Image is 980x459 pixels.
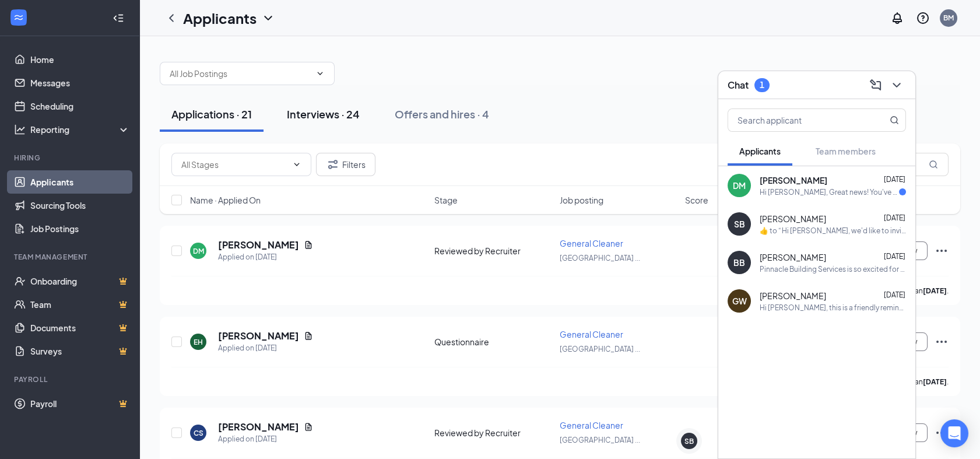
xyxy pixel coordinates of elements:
div: DM [733,180,746,191]
div: Hi [PERSON_NAME], this is a friendly reminder. To move forward with your application for General ... [760,303,906,313]
div: Hiring [14,153,128,163]
div: 1 [760,80,764,90]
span: [GEOGRAPHIC_DATA] ... [560,254,640,262]
span: Team members [816,146,876,156]
button: ComposeMessage [866,76,885,94]
div: Payroll [14,374,128,384]
b: [DATE] [923,286,947,295]
input: Search applicant [728,109,866,131]
div: Pinnacle Building Services is so excited for you to join our team! Do you know anyone else who mi... [760,264,906,274]
a: Sourcing Tools [30,194,130,217]
div: Reporting [30,124,131,135]
span: General Cleaner [560,420,623,430]
span: General Cleaner [560,329,623,339]
span: [PERSON_NAME] [760,213,826,225]
div: Open Intercom Messenger [940,419,968,447]
b: [DATE] [923,377,947,386]
span: [GEOGRAPHIC_DATA] ... [560,345,640,353]
button: ChevronDown [887,76,906,94]
input: All Stages [181,158,287,171]
div: CS [194,428,203,438]
span: Score [685,194,708,206]
div: EH [194,337,203,347]
h3: Chat [728,79,749,92]
svg: ChevronDown [261,11,275,25]
span: Applicants [739,146,781,156]
span: [GEOGRAPHIC_DATA] ... [560,436,640,444]
svg: Analysis [14,124,26,135]
a: Applicants [30,170,130,194]
a: Messages [30,71,130,94]
div: ​👍​ to “ Hi [PERSON_NAME], we'd like to invite you to a phone interview with Pinnacle Building Se... [760,226,906,236]
div: Applied on [DATE] [218,342,313,354]
div: Questionnaire [434,336,553,348]
svg: ChevronDown [315,69,325,78]
h5: [PERSON_NAME] [218,239,299,251]
a: SurveysCrown [30,339,130,363]
div: SB [684,436,694,446]
svg: ChevronDown [890,78,904,92]
svg: MagnifyingGlass [890,115,899,125]
span: [PERSON_NAME] [760,174,827,186]
a: PayrollCrown [30,392,130,415]
input: All Job Postings [170,67,311,80]
span: Name · Applied On [190,194,261,206]
span: Job posting [560,194,603,206]
div: Reviewed by Recruiter [434,427,553,439]
svg: ChevronDown [292,160,301,169]
div: SB [734,218,745,230]
h1: Applicants [183,8,257,28]
svg: Document [304,422,313,432]
svg: WorkstreamLogo [13,12,24,23]
svg: MagnifyingGlass [929,160,938,169]
h5: [PERSON_NAME] [218,421,299,433]
span: [DATE] [884,213,905,222]
div: Applied on [DATE] [218,433,313,445]
div: Reviewed by Recruiter [434,245,553,257]
a: DocumentsCrown [30,316,130,339]
a: OnboardingCrown [30,269,130,293]
svg: Notifications [890,11,904,25]
svg: ChevronLeft [164,11,178,25]
a: Home [30,48,130,71]
button: Filter Filters [316,153,375,176]
div: BM [943,13,954,23]
span: [DATE] [884,252,905,261]
svg: Ellipses [935,335,949,349]
span: [DATE] [884,175,905,184]
span: [DATE] [884,290,905,299]
a: TeamCrown [30,293,130,316]
div: DM [193,246,204,256]
svg: Ellipses [935,426,949,440]
div: BB [733,257,745,268]
svg: ComposeMessage [869,78,883,92]
span: [PERSON_NAME] [760,290,826,302]
svg: Document [304,331,313,341]
svg: Collapse [113,12,124,24]
svg: Document [304,240,313,250]
span: Stage [434,194,458,206]
a: Scheduling [30,94,130,118]
h5: [PERSON_NAME] [218,330,299,342]
span: General Cleaner [560,238,623,248]
div: Applied on [DATE] [218,251,313,263]
svg: Ellipses [935,244,949,258]
div: Hi [PERSON_NAME], Great news! You've moved on to the next stage of the application. We have a few... [760,187,899,197]
svg: QuestionInfo [916,11,930,25]
div: GW [732,295,747,307]
svg: Filter [326,157,340,171]
div: Team Management [14,252,128,262]
span: [PERSON_NAME] [760,251,826,263]
a: Job Postings [30,217,130,240]
div: Offers and hires · 4 [395,107,489,121]
div: Applications · 21 [171,107,252,121]
div: Interviews · 24 [287,107,360,121]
